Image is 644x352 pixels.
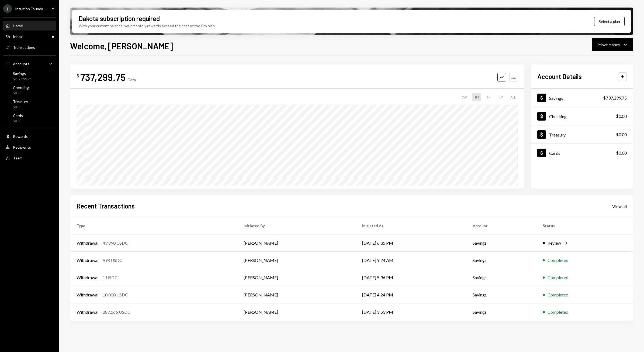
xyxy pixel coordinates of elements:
td: Savings [466,269,536,286]
button: Move money [592,38,633,51]
div: Dakota subscription required [79,14,160,23]
div: Completed [548,292,568,298]
td: [PERSON_NAME] [237,234,356,252]
a: Transactions [3,42,56,52]
div: Treasury [13,99,28,104]
td: Savings [466,252,536,269]
h1: Welcome, [PERSON_NAME] [70,40,173,51]
div: $0.00 [616,131,627,138]
div: Treasury [549,132,566,137]
div: $0.00 [13,91,29,95]
div: 287,166 USDC [103,309,130,315]
td: [PERSON_NAME] [237,269,356,286]
div: $0.00 [13,105,28,110]
a: View all [612,203,627,209]
div: Savings [549,95,563,101]
div: Checking [549,114,567,119]
th: Initiated By [237,217,356,234]
th: Initiated At [356,217,466,234]
a: Cards$0.00 [531,144,633,162]
div: Intuition Founda... [15,6,46,11]
div: Transactions [13,45,35,50]
div: Withdrawal [77,309,98,315]
div: 1 USDC [103,274,117,281]
div: Completed [548,257,568,264]
div: Withdrawal [77,292,98,298]
h2: Recent Transactions [77,201,135,210]
td: [PERSON_NAME] [237,252,356,269]
div: I [3,4,12,13]
div: Completed [548,274,568,281]
a: Recipients [3,142,56,152]
div: 1M [472,93,481,101]
div: $0.00 [616,150,627,156]
div: 10,000 USDC [103,292,128,298]
th: Status [536,217,633,234]
div: $737,299.75 [603,95,627,101]
div: $737,299.75 [13,77,32,81]
td: [DATE] 3:53 PM [356,303,466,321]
td: [PERSON_NAME] [237,286,356,303]
a: Savings$737,299.75 [531,89,633,107]
h2: Account Details [537,72,582,81]
a: Treasury$0.00 [3,98,56,111]
a: Checking$0.00 [531,107,633,125]
th: Account [466,217,536,234]
div: Withdrawal [77,257,98,264]
div: 1W [459,93,469,101]
div: Cards [549,151,560,156]
div: $0.00 [616,113,627,119]
td: Savings [466,303,536,321]
a: Inbox [3,32,56,41]
div: View all [612,204,627,209]
div: Review [548,240,561,246]
div: $0.00 [13,119,23,124]
td: [DATE] 6:35 PM [356,234,466,252]
td: [DATE] 5:36 PM [356,269,466,286]
div: Withdrawal [77,274,98,281]
td: [DATE] 4:24 PM [356,286,466,303]
td: [PERSON_NAME] [237,303,356,321]
div: $ [77,73,79,78]
div: Recipients [13,145,31,149]
div: 1Y [497,93,505,101]
div: Completed [548,309,568,315]
a: Savings$737,299.75 [3,70,56,83]
div: Team [13,156,22,160]
div: Total [128,77,137,82]
td: Savings [466,286,536,303]
div: Withdrawal [77,240,98,246]
a: Checking$0.00 [3,84,56,97]
a: Cards$0.00 [3,112,56,125]
button: Select a plan [594,17,625,26]
div: Home [13,23,23,28]
a: Treasury$0.00 [531,125,633,143]
div: Rewards [13,134,28,139]
td: [DATE] 9:24 AM [356,252,466,269]
div: Accounts [13,61,29,66]
div: Inbox [13,34,23,39]
div: 998 USDC [103,257,122,264]
div: Savings [13,71,32,76]
div: Move money [598,42,620,47]
td: Savings [466,234,536,252]
th: Type [70,217,237,234]
a: Rewards [3,131,56,141]
div: 3M [484,93,494,101]
div: 49,990 USDC [103,240,128,246]
div: Checking [13,85,29,90]
div: ALL [508,93,518,101]
div: 737,299.75 [80,71,126,83]
div: Cards [13,113,23,118]
a: Home [3,21,56,30]
a: Accounts [3,59,56,69]
a: Team [3,153,56,163]
div: With your current balance, your monthly rewards exceed the cost of the Pro plan. [79,23,216,29]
